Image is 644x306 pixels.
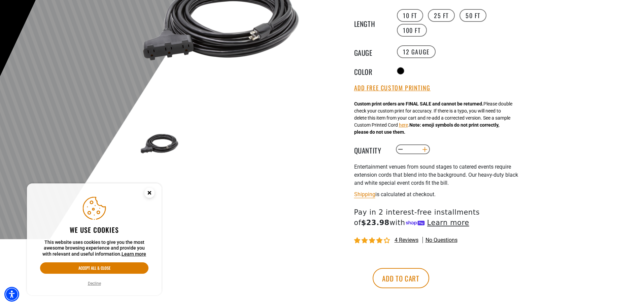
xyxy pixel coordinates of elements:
[426,236,457,244] span: No questions
[40,239,148,257] p: This website uses cookies to give you the most awesome browsing experience and provide you with r...
[460,9,486,22] label: 50 FT
[397,9,423,22] label: 10 FT
[40,225,148,234] h2: We use cookies
[399,122,408,129] button: here
[140,124,179,163] img: black
[354,190,519,199] div: is calculated at checkout.
[354,145,388,154] label: Quantity
[40,262,148,274] button: Accept all & close
[354,84,431,92] button: Add Free Custom Printing
[354,122,499,135] strong: Note: emoji symbols do not print correctly, please do not use them.
[354,163,519,187] p: Entertainment venues from sound stages to catered events require extension cords that blend into ...
[354,47,388,56] legend: Gauge
[354,237,391,244] span: 3.75 stars
[354,18,388,27] legend: Length
[354,100,512,136] div: Please double check your custom print for accuracy. If there is a typo, you will need to delete t...
[397,24,427,37] label: 100 FT
[354,101,483,106] strong: Custom print orders are FINAL SALE and cannot be returned.
[4,287,19,302] div: Accessibility Menu
[27,183,162,296] aside: Cookie Consent
[137,183,162,204] button: Close this option
[354,67,388,75] legend: Color
[373,268,429,288] button: Add to cart
[428,9,455,22] label: 25 FT
[86,280,103,287] button: Decline
[354,191,375,198] a: Shipping
[395,237,418,243] span: 4 reviews
[397,45,436,58] label: 12 Gauge
[122,251,146,257] a: This website uses cookies to give you the most awesome browsing experience and provide you with r...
